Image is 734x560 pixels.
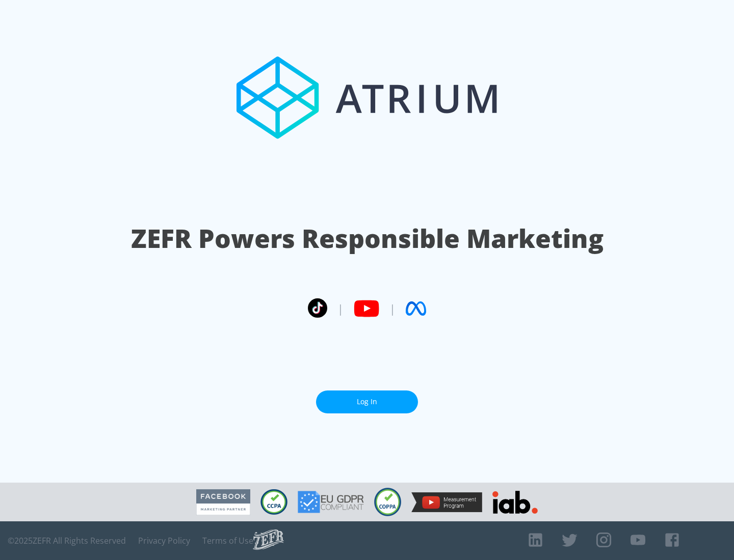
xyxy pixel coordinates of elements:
img: CCPA Compliant [260,489,287,515]
h1: ZEFR Powers Responsible Marketing [131,221,604,256]
img: COPPA Compliant [374,488,401,516]
img: Facebook Marketing Partner [196,489,250,515]
a: Log In [316,390,418,413]
img: YouTube Measurement Program [411,492,482,512]
a: Terms of Use [202,536,253,546]
span: | [337,301,344,316]
span: © 2025 ZEFR All Rights Reserved [8,536,126,546]
img: GDPR Compliant [298,491,364,513]
a: Privacy Policy [138,536,190,546]
span: | [389,301,396,316]
img: IAB [492,491,538,514]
